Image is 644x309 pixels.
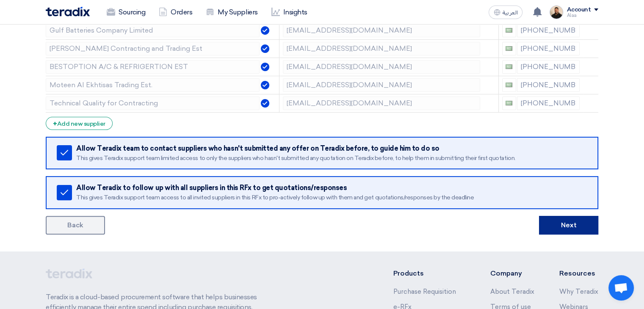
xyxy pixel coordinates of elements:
div: Account [567,6,591,14]
a: Orders [152,3,199,22]
a: Back [46,216,105,235]
div: Alaa [567,13,598,18]
button: Next [539,216,598,235]
div: This gives Teradix support team limited access to only the suppliers who hasn't submitted any quo... [76,154,586,162]
img: Verified Account [261,99,269,108]
div: This gives Teradix support team access to all invited suppliers in this RFx to pro-actively follo... [76,194,586,201]
div: Open chat [608,275,634,301]
a: About Teradix [490,288,534,295]
input: Supplier Name [46,78,260,92]
input: Email [283,78,480,92]
li: Company [490,268,534,279]
button: العربية [489,6,522,19]
input: Email [283,60,480,74]
img: Verified Account [261,63,269,71]
span: العربية [502,10,517,16]
input: Email [283,42,480,55]
a: Why Teradix [559,288,598,295]
span: + [53,120,57,128]
input: Supplier Name [46,97,260,110]
li: Products [393,268,465,279]
a: My Suppliers [199,3,264,22]
input: Email [283,97,480,110]
div: Allow Teradix team to contact suppliers who hasn't submitted any offer on Teradix before, to guid... [76,144,586,153]
li: Resources [559,268,598,279]
input: Supplier Name [46,24,260,37]
input: Supplier Name [46,60,260,74]
div: Allow Teradix to follow up with all suppliers in this RFx to get quotations/responses [76,184,586,192]
a: Purchase Requisition [393,288,456,295]
div: Add new supplier [46,117,113,130]
input: Email [283,24,480,37]
img: Teradix logo [46,7,90,17]
img: Verified Account [261,26,269,35]
a: Insights [265,3,314,22]
img: Verified Account [261,44,269,53]
a: Sourcing [100,3,152,22]
img: Verified Account [261,81,269,89]
img: MAA_1717931611039.JPG [550,6,563,19]
input: Supplier Name [46,42,260,55]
